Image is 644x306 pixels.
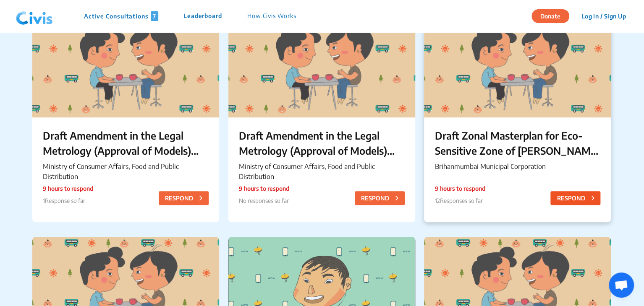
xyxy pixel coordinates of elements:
span: No responses so far [239,197,289,204]
a: Draft Amendment in the Legal Metrology (Approval of Models) Rules, 2011Ministry of Consumer Affai... [228,13,415,222]
button: RESPOND [550,191,600,205]
p: Active Consultations [84,11,158,21]
p: 9 hours to respond [435,184,485,193]
a: Draft Amendment in the Legal Metrology (Approval of Models) Rules, 2011Ministry of Consumer Affai... [32,13,219,222]
p: 9 hours to respond [239,184,289,193]
p: 12 [435,196,485,205]
a: Donate [531,11,576,20]
p: How Civis Works [247,11,296,21]
p: Brihanmumbai Municipal Corporation [435,161,600,171]
p: Leaderboard [183,11,222,21]
button: Log In / Sign Up [576,10,631,23]
span: Responses so far [440,197,482,204]
button: RESPOND [159,191,209,205]
img: navlogo.png [13,4,56,29]
p: Ministry of Consumer Affairs, Food and Public Distribution [239,161,405,182]
p: Draft Zonal Masterplan for Eco- Sensitive Zone of [PERSON_NAME][GEOGRAPHIC_DATA] [435,128,600,158]
button: Donate [531,9,569,23]
button: RESPOND [355,191,405,205]
p: Ministry of Consumer Affairs, Food and Public Distribution [43,161,209,182]
p: 9 hours to respond [43,184,93,193]
p: 1 [43,196,93,205]
span: Response so far [45,197,85,204]
div: Open chat [609,272,634,298]
p: Draft Amendment in the Legal Metrology (Approval of Models) Rules, 2011 [43,128,209,158]
p: Draft Amendment in the Legal Metrology (Approval of Models) Rules, 2011 [239,128,405,158]
span: 7 [151,11,158,21]
a: Draft Zonal Masterplan for Eco- Sensitive Zone of [PERSON_NAME][GEOGRAPHIC_DATA]Brihanmumbai Muni... [424,13,611,222]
